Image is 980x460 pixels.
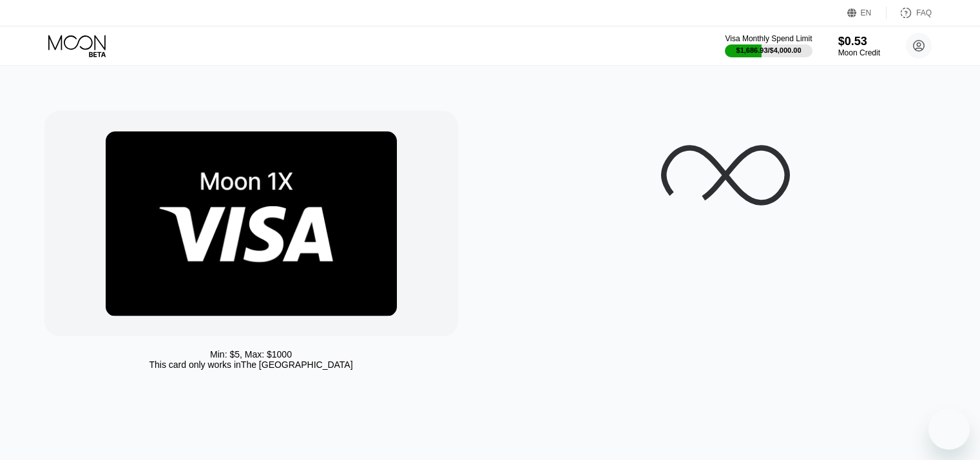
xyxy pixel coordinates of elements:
[928,408,970,450] iframe: Button to launch messaging window
[838,35,880,48] div: $0.53
[725,34,812,43] div: Visa Monthly Spend Limit
[725,34,812,57] div: Visa Monthly Spend Limit$1,686.93/$4,000.00
[149,359,352,370] div: This card only works in The [GEOGRAPHIC_DATA]
[916,8,932,17] div: FAQ
[861,8,872,17] div: EN
[887,6,932,19] div: FAQ
[838,48,880,57] div: Moon Credit
[838,35,880,57] div: $0.53Moon Credit
[736,46,802,54] div: $1,686.93 / $4,000.00
[210,349,292,359] div: Min: $ 5 , Max: $ 1000
[847,6,887,19] div: EN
